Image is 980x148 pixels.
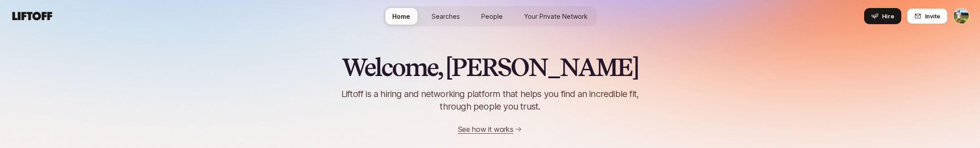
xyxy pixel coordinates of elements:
span: Invite [925,12,940,21]
span: People [481,12,503,21]
a: People [474,8,510,25]
a: Searches [424,8,467,25]
a: Your Private Network [517,8,595,25]
a: Home [385,8,417,25]
img: Tyler Kieft [954,8,969,24]
button: Tyler Kieft [953,8,969,24]
h2: Welcome, [PERSON_NAME] [342,54,638,80]
p: Liftoff is a hiring and networking platform that helps you find an incredible fit, through people... [330,88,650,113]
span: Your Private Network [524,12,588,21]
span: Hire [882,12,894,21]
span: Searches [432,12,460,21]
span: Home [392,12,410,21]
button: Invite [907,8,948,24]
a: See how it works [458,125,513,134]
button: Hire [864,8,901,24]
